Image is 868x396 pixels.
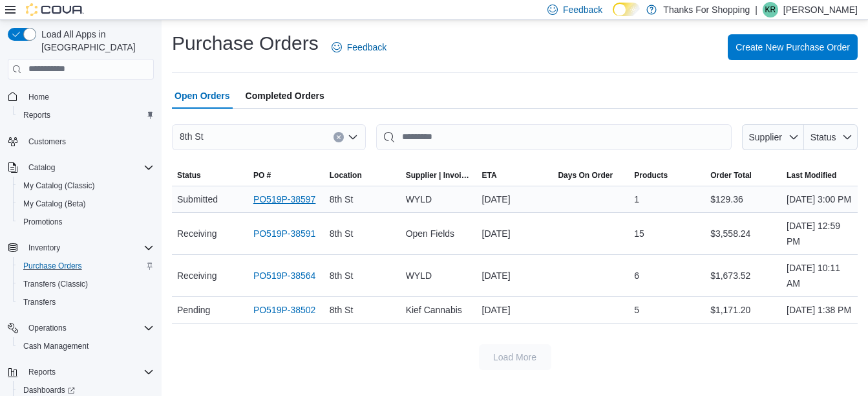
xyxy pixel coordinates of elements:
[18,294,154,310] span: Transfers
[28,243,60,253] span: Inventory
[783,2,858,17] p: [PERSON_NAME]
[23,364,61,380] button: Reports
[553,165,629,186] button: Days On Order
[755,2,757,17] p: |
[563,3,602,16] span: Feedback
[23,133,154,149] span: Customers
[177,226,217,241] span: Receiving
[482,170,497,181] span: ETA
[13,293,159,311] button: Transfers
[13,257,159,275] button: Purchase Orders
[705,297,781,323] div: $1,171.20
[13,337,159,355] button: Cash Management
[333,132,344,142] button: Clear input
[787,170,836,181] span: Last Modified
[13,275,159,293] button: Transfers (Classic)
[765,2,776,17] span: KR
[18,258,154,274] span: Purchase Orders
[18,214,68,230] a: Promotions
[23,160,154,175] span: Catalog
[3,319,159,337] button: Operations
[558,170,613,181] span: Days On Order
[18,196,91,212] a: My Catalog (Beta)
[23,364,154,380] span: Reports
[18,338,154,354] span: Cash Management
[330,302,354,318] span: 8th St
[3,159,159,177] button: Catalog
[28,162,55,173] span: Catalog
[13,177,159,195] button: My Catalog (Classic)
[781,165,858,186] button: Last Modified
[401,297,477,323] div: Kief Cannabis
[13,106,159,124] button: Reports
[23,199,86,209] span: My Catalog (Beta)
[376,124,732,150] input: This is a search bar. After typing your query, hit enter to filter the results lower in the page.
[324,165,401,186] button: Location
[477,297,553,323] div: [DATE]
[23,261,82,271] span: Purchase Orders
[18,196,154,212] span: My Catalog (Beta)
[253,170,271,181] span: PO #
[26,3,84,16] img: Cova
[401,221,477,247] div: Open Fields
[18,178,100,193] a: My Catalog (Classic)
[728,34,858,60] button: Create New Purchase Order
[23,134,71,149] a: Customers
[28,323,67,333] span: Operations
[347,41,386,54] span: Feedback
[175,83,230,109] span: Open Orders
[401,165,477,186] button: Supplier | Invoice Number
[18,107,154,123] span: Reports
[3,239,159,257] button: Inventory
[23,181,95,191] span: My Catalog (Classic)
[613,16,613,17] span: Dark Mode
[406,170,472,181] span: Supplier | Invoice Number
[3,132,159,151] button: Customers
[634,268,639,283] span: 6
[330,192,354,207] span: 8th St
[401,186,477,212] div: WYLD
[23,160,60,175] button: Catalog
[18,276,93,292] a: Transfers (Classic)
[177,192,218,207] span: Submitted
[493,351,536,364] span: Load More
[28,137,66,147] span: Customers
[477,263,553,289] div: [DATE]
[18,258,87,274] a: Purchase Orders
[246,83,324,109] span: Completed Orders
[23,320,154,336] span: Operations
[172,30,319,56] h1: Purchase Orders
[749,132,782,142] span: Supplier
[781,213,858,254] div: [DATE] 12:59 PM
[3,363,159,381] button: Reports
[781,186,858,212] div: [DATE] 3:00 PM
[23,217,63,227] span: Promotions
[253,226,316,241] a: PO519P-38591
[479,344,551,370] button: Load More
[23,341,89,351] span: Cash Management
[18,276,154,292] span: Transfers (Classic)
[18,214,154,230] span: Promotions
[705,263,781,289] div: $1,673.52
[810,132,836,142] span: Status
[18,294,61,310] a: Transfers
[634,226,644,241] span: 15
[705,221,781,247] div: $3,558.24
[18,178,154,193] span: My Catalog (Classic)
[781,255,858,296] div: [DATE] 10:11 AM
[23,385,75,395] span: Dashboards
[330,226,354,241] span: 8th St
[705,165,781,186] button: Order Total
[23,320,72,336] button: Operations
[23,110,50,120] span: Reports
[330,170,362,181] div: Location
[629,165,705,186] button: Products
[613,3,640,16] input: Dark Mode
[742,124,804,150] button: Supplier
[23,297,56,307] span: Transfers
[634,170,668,181] span: Products
[710,170,752,181] span: Order Total
[348,132,358,142] button: Open list of options
[634,302,639,318] span: 5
